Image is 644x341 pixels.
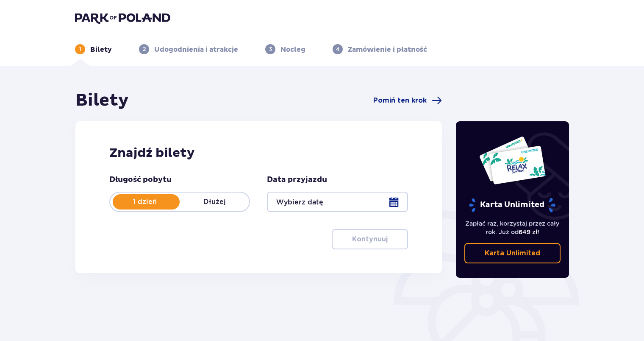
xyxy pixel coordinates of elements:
[519,229,538,235] span: 649 zł
[352,235,388,244] p: Kontynuuj
[468,198,556,212] p: Karta Unlimited
[90,45,112,54] p: Bilety
[485,249,540,258] p: Karta Unlimited
[336,45,339,53] p: 4
[269,45,272,53] p: 3
[180,197,249,207] p: Dłużej
[154,45,238,54] p: Udogodnienia i atrakcje
[348,45,427,54] p: Zamówienie i płatność
[464,243,561,263] a: Karta Unlimited
[143,45,146,53] p: 2
[110,197,180,207] p: 1 dzień
[75,90,129,111] h1: Bilety
[373,95,442,106] a: Pomiń ten krok
[75,12,170,24] img: Park of Poland logo
[109,145,408,161] h2: Znajdź bilety
[332,229,408,249] button: Kontynuuj
[109,175,172,185] p: Długość pobytu
[464,219,561,236] p: Zapłać raz, korzystaj przez cały rok. Już od !
[267,175,327,185] p: Data przyjazdu
[280,45,305,54] p: Nocleg
[79,45,81,53] p: 1
[373,96,427,105] span: Pomiń ten krok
